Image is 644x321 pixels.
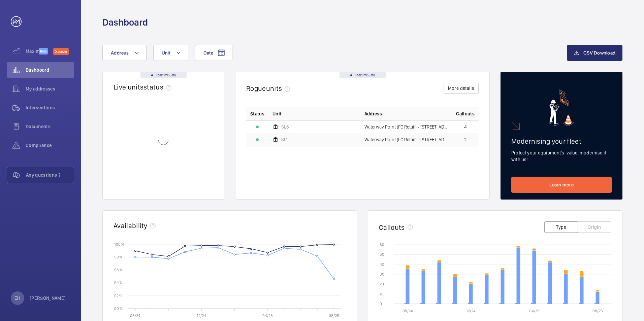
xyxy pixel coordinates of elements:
[26,104,74,111] span: Interventions
[250,110,264,117] p: Status
[266,84,293,93] span: units
[379,223,405,231] h2: Callouts
[511,137,612,145] h2: Modernising your fleet
[114,221,148,230] h2: Availability
[14,295,20,301] p: CH
[26,123,74,130] span: Documents
[380,262,384,267] text: 40
[583,50,615,56] span: CSV Download
[364,110,382,117] span: Address
[114,83,174,91] h2: Live units
[130,313,140,318] text: 08/24
[102,16,148,29] h1: Dashboard
[114,280,123,285] text: 94 %
[511,177,612,193] a: Learn more
[114,293,122,298] text: 92 %
[114,242,124,246] text: 100 %
[197,313,206,318] text: 12/24
[340,72,386,78] div: Real time data
[380,272,384,277] text: 30
[364,124,448,129] span: Waterway Point (FC Retail) - [STREET_ADDRESS]
[26,142,74,149] span: Compliance
[246,84,293,93] h2: Rogue
[567,45,622,61] button: CSV Download
[578,221,611,233] button: Origin
[114,255,123,259] text: 98 %
[281,124,289,129] span: SL6
[466,309,476,313] text: 12/24
[262,313,273,318] text: 04/25
[380,282,384,286] text: 20
[464,124,467,129] span: 4
[380,252,384,257] text: 50
[140,72,187,78] div: Real time data
[203,50,213,56] span: Date
[592,309,603,313] text: 08/25
[464,137,467,142] span: 2
[111,50,129,56] span: Address
[364,137,448,142] span: Waterway Point (FC Retail) - [STREET_ADDRESS]
[281,137,288,142] span: SL1
[529,309,540,313] text: 04/25
[380,292,384,296] text: 10
[153,45,188,61] button: Unit
[26,172,74,178] span: Any questions ?
[143,83,174,91] span: status
[114,306,123,311] text: 90 %
[549,90,574,126] img: marketing-card.svg
[162,50,170,56] span: Unit
[26,67,74,73] span: Dashboard
[544,221,578,233] button: Type
[402,309,413,313] text: 08/24
[380,242,384,247] text: 60
[114,267,123,272] text: 96 %
[195,45,232,61] button: Date
[39,48,48,55] span: Beta
[444,83,479,94] button: More details
[511,149,612,163] p: Protect your equipment's value, modernise it with us!
[329,313,339,318] text: 08/25
[53,48,69,55] span: Discover
[26,48,39,55] span: Maximize
[272,110,282,117] span: Unit
[380,301,382,306] text: 0
[456,110,475,117] span: Callouts
[30,295,66,301] p: [PERSON_NAME]
[26,85,74,92] span: My addresses
[102,45,147,61] button: Address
